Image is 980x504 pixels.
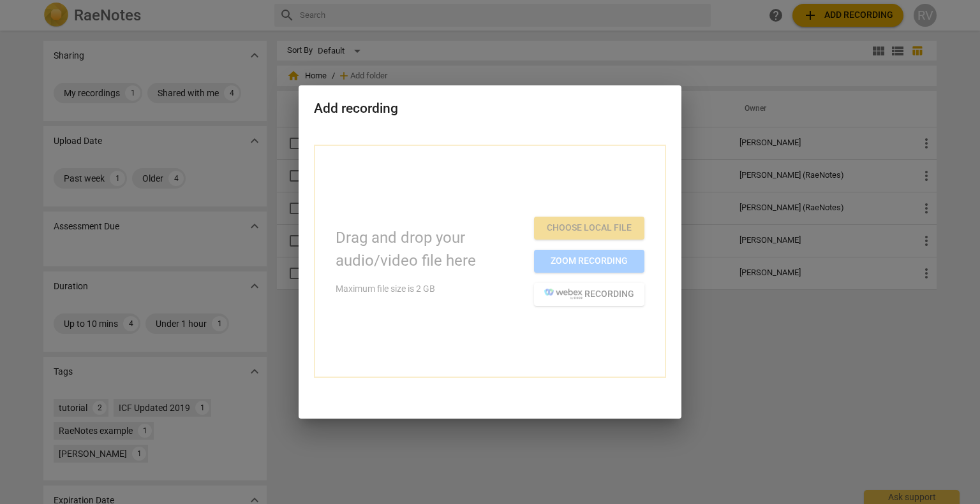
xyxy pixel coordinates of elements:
[534,217,644,240] button: Choose local file
[544,222,634,234] span: Choose local file
[534,250,644,273] button: Zoom recording
[534,283,644,306] button: recording
[314,101,666,117] h2: Add recording
[336,282,524,296] p: Maximum file size is 2 GB
[544,255,634,268] span: Zoom recording
[544,288,634,301] span: recording
[336,227,524,271] p: Drag and drop your audio/video file here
